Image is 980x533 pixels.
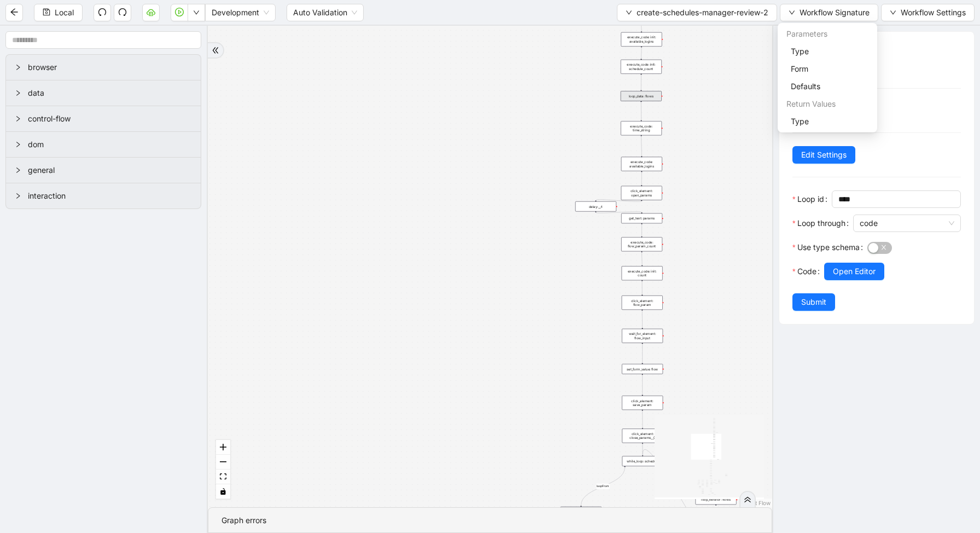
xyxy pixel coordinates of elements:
[622,396,663,410] div: click_element: save_param
[622,428,663,443] div: click_element: close_params__0
[797,217,845,229] span: Loop through
[791,115,864,128] span: Type
[621,213,662,224] div: get_text: params
[293,4,357,21] span: Auto Validation
[780,95,875,113] div: Return Values
[212,47,219,54] span: double-right
[744,496,751,503] span: double-right
[216,470,230,484] button: fit view
[34,4,83,21] button: saveLocal
[801,296,826,308] span: Submit
[581,467,625,506] g: Edge from while_loop: schedule to click_element: open_params__0
[622,364,663,374] div: set_form_value: flow
[118,8,127,16] span: redo
[617,4,777,21] button: downcreate-schedules-manager-review-2
[6,132,201,157] div: dom
[171,4,188,21] button: play-circle
[833,265,876,277] span: Open Editor
[621,121,662,135] div: execute_code: time_string
[622,266,663,280] div: execute_code: init: count
[28,190,192,202] span: interaction
[622,329,663,343] div: wait_for_element: flow_input
[621,60,662,74] div: execute_code: init: schedule_count
[15,90,21,96] span: right
[575,201,616,212] div: delay:__4
[28,113,192,125] span: control-flow
[696,495,737,505] div: loop_iterator: flows
[890,9,896,16] span: down
[28,61,192,73] span: browser
[824,263,884,280] button: Open Editor
[561,507,602,521] div: click_element: open_params__0
[28,164,192,176] span: general
[5,4,23,21] button: arrow-left
[800,7,870,19] span: Workflow Signature
[626,9,632,16] span: down
[791,63,864,75] span: Form
[596,212,641,213] g: Edge from delay:__4 to get_text: params
[622,456,663,466] div: while_loop: schedule
[216,455,230,470] button: zoom out
[792,293,835,311] button: Submit
[801,149,847,161] span: Edit Settings
[881,4,975,21] button: downWorkflow Settings
[15,141,21,148] span: right
[791,45,864,57] span: Type
[901,7,966,19] span: Workflow Settings
[797,265,816,277] span: Code
[221,514,759,526] div: Graph errors
[15,167,21,173] span: right
[114,4,131,21] button: redo
[641,136,642,156] g: Edge from execute_code: time_string to execute_code: available_logins
[43,8,50,16] span: save
[15,193,21,199] span: right
[6,80,201,106] div: data
[147,8,155,16] span: cloud-server
[15,115,21,122] span: right
[792,146,855,164] button: Edit Settings
[188,4,205,21] button: down
[621,186,662,200] div: click_element: open_params
[860,215,954,231] span: code
[637,7,768,19] span: create-schedules-manager-review-2
[621,157,662,171] div: execute_code: available_logins
[6,106,201,131] div: control-flow
[797,193,824,205] span: Loop id
[216,440,230,455] button: zoom in
[6,55,201,80] div: browser
[622,296,663,310] div: click_element: flow_param
[212,4,269,21] span: Development
[621,32,662,47] div: execute_code: init: available_logins
[55,7,74,19] span: Local
[791,80,864,92] span: Defaults
[780,25,875,43] div: Parameters
[15,64,21,71] span: right
[621,237,662,251] div: execute_code: flow_param_count
[621,91,662,101] div: loop_data: flows
[28,138,192,150] span: dom
[142,4,160,21] button: cloud-server
[175,8,184,16] span: play-circle
[10,8,19,16] span: arrow-left
[216,484,230,499] button: toggle interactivity
[193,9,200,16] span: down
[94,4,111,21] button: undo
[28,87,192,99] span: data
